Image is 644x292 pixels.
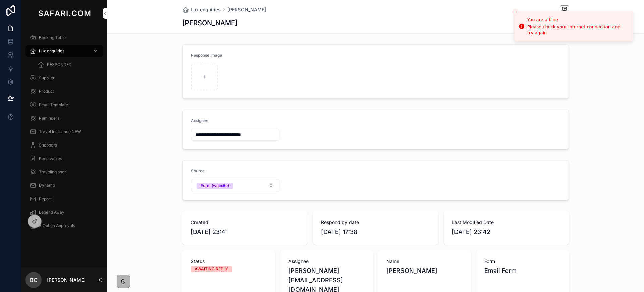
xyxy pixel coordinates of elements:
[452,227,561,237] span: [DATE] 23:42
[321,219,430,226] span: Respond by date
[227,6,266,13] a: [PERSON_NAME]
[191,179,279,192] button: Select Button
[191,53,222,58] span: Response Image
[191,258,267,265] span: Status
[182,6,221,13] a: Lux enquiries
[386,258,463,265] span: Name
[25,99,103,111] a: Email Template
[39,169,67,175] span: Traveling soon
[25,85,103,97] a: Product
[25,139,103,151] a: Shoppers
[37,8,92,19] img: App logo
[25,206,103,218] a: Legend Away
[25,45,103,57] a: Lux enquiries
[25,220,103,232] a: B Option Approvals
[39,156,62,161] span: Receivables
[452,219,561,226] span: Last Modified Date
[39,35,66,40] span: Booking Table
[25,32,103,44] a: Booking Table
[25,166,103,178] a: Traveling soon
[527,16,628,23] div: You are offline
[25,72,103,84] a: Supplier
[21,27,107,241] div: scrollable content
[191,227,300,237] span: [DATE] 23:41
[39,142,57,148] span: Shoppers
[182,18,237,28] h1: [PERSON_NAME]
[39,210,64,215] span: Legend Away
[30,276,38,284] span: BC
[39,183,55,188] span: Dynamo
[512,9,519,15] button: Close toast
[484,266,561,276] span: Email Form
[321,227,430,237] span: [DATE] 17:38
[25,112,103,124] a: Reminders
[484,258,561,265] span: Form
[34,58,103,71] a: RESPONDED
[39,223,75,228] span: B Option Approvals
[39,116,59,121] span: Reminders
[39,48,64,54] span: Lux enquiries
[527,24,628,36] div: Please check your internet connection and try again
[39,196,52,202] span: Report
[191,168,205,173] span: Source
[288,258,365,265] span: Assignee
[201,183,229,189] div: Form (website)
[47,277,86,283] p: [PERSON_NAME]
[25,153,103,165] a: Receivables
[39,75,55,81] span: Supplier
[39,129,81,134] span: Travel Insurance NEW
[25,179,103,192] a: Dynamo
[191,219,300,226] span: Created
[25,126,103,138] a: Travel Insurance NEW
[195,266,228,272] div: AWAITING REPLY
[25,193,103,205] a: Report
[386,266,463,276] span: [PERSON_NAME]
[39,102,68,108] span: Email Template
[47,62,72,67] span: RESPONDED
[191,118,208,123] span: Assignee
[191,6,221,13] span: Lux enquiries
[39,89,54,94] span: Product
